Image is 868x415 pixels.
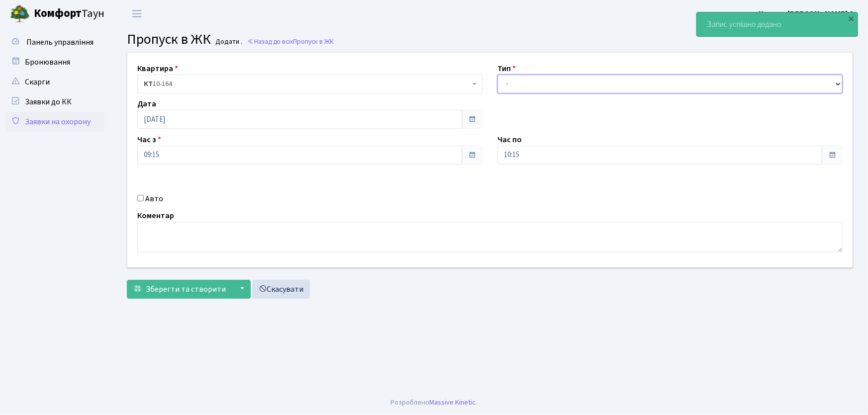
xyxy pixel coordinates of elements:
[144,79,470,89] span: <b>КТ</b>&nbsp;&nbsp;&nbsp;&nbsp;10-164
[391,397,478,408] div: Розроблено .
[137,98,156,110] label: Дата
[497,134,522,146] label: Час по
[759,8,856,19] b: Цитрус [PERSON_NAME] А.
[759,8,856,20] a: Цитрус [PERSON_NAME] А.
[137,75,482,93] span: <b>КТ</b>&nbsp;&nbsp;&nbsp;&nbsp;10-164
[34,5,104,22] span: Таун
[430,397,476,408] a: Massive Kinetic
[5,72,104,92] a: Скарги
[252,280,310,299] a: Скасувати
[214,38,243,46] small: Додати .
[124,5,149,22] button: Переключити навігацію
[145,193,163,205] label: Авто
[5,32,104,52] a: Панель управління
[5,112,104,132] a: Заявки на охорону
[127,280,232,299] button: Зберегти та створити
[5,52,104,72] a: Бронювання
[137,63,178,75] label: Квартира
[10,4,30,24] img: logo.png
[5,92,104,112] a: Заявки до КК
[247,37,334,46] a: Назад до всіхПропуск в ЖК
[697,12,858,36] div: Запис успішно додано.
[847,13,857,23] div: ×
[137,210,174,222] label: Коментар
[26,37,94,48] span: Панель управління
[137,134,161,146] label: Час з
[497,63,516,75] label: Тип
[34,5,82,21] b: Комфорт
[146,284,226,295] span: Зберегти та створити
[144,79,153,89] b: КТ
[293,37,334,46] span: Пропуск в ЖК
[127,29,211,49] span: Пропуск в ЖК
